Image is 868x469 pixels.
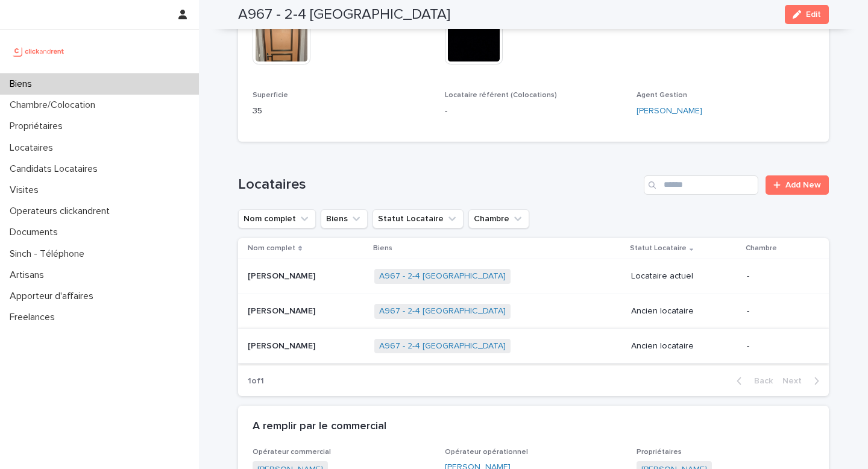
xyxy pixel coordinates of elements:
[379,306,506,316] a: A967 - 2-4 [GEOGRAPHIC_DATA]
[248,242,295,255] p: Nom complet
[445,105,623,118] p: -
[782,377,809,385] span: Next
[238,176,639,194] h1: Locataires
[5,227,68,238] p: Documents
[253,105,430,118] p: 35
[631,306,737,316] p: Ancien locataire
[5,99,105,111] p: Chambre/Colocation
[766,175,829,195] a: Add New
[468,209,529,228] button: Chambre
[637,92,687,99] span: Agent Gestion
[5,312,64,323] p: Freelances
[806,10,821,19] span: Edit
[238,209,316,228] button: Nom complet
[785,5,829,24] button: Edit
[5,206,119,217] p: Operateurs clickandrent
[379,271,506,282] a: A967 - 2-4 [GEOGRAPHIC_DATA]
[778,376,829,386] button: Next
[637,449,682,456] span: Propriétaires
[248,339,318,351] p: [PERSON_NAME]
[5,291,103,302] p: Apporteur d'affaires
[445,449,528,456] span: Opérateur opérationnel
[747,306,810,316] p: -
[747,271,810,282] p: -
[5,142,63,154] p: Locataires
[445,92,557,99] span: Locataire référent (Colocations)
[5,78,42,90] p: Biens
[5,121,72,132] p: Propriétaires
[631,271,737,282] p: Locataire actuel
[644,175,758,195] input: Search
[238,294,829,329] tr: [PERSON_NAME][PERSON_NAME] A967 - 2-4 [GEOGRAPHIC_DATA] Ancien locataire-
[248,269,318,282] p: [PERSON_NAME]
[238,329,829,364] tr: [PERSON_NAME][PERSON_NAME] A967 - 2-4 [GEOGRAPHIC_DATA] Ancien locataire-
[747,341,810,351] p: -
[5,248,94,260] p: Sinch - Téléphone
[5,269,54,281] p: Artisans
[727,376,778,386] button: Back
[253,420,386,433] h2: A remplir par le commercial
[373,209,464,228] button: Statut Locataire
[253,92,288,99] span: Superficie
[5,163,107,175] p: Candidats Locataires
[747,377,773,385] span: Back
[746,242,777,255] p: Chambre
[238,259,829,294] tr: [PERSON_NAME][PERSON_NAME] A967 - 2-4 [GEOGRAPHIC_DATA] Locataire actuel-
[637,105,702,118] a: [PERSON_NAME]
[248,304,318,316] p: [PERSON_NAME]
[321,209,368,228] button: Biens
[10,39,68,63] img: UCB0brd3T0yccxBKYDjQ
[630,242,687,255] p: Statut Locataire
[373,242,392,255] p: Biens
[5,184,48,196] p: Visites
[238,6,450,24] h2: A967 - 2-4 [GEOGRAPHIC_DATA]
[238,367,274,396] p: 1 of 1
[379,341,506,351] a: A967 - 2-4 [GEOGRAPHIC_DATA]
[253,449,331,456] span: Opérateur commercial
[785,181,821,189] span: Add New
[631,341,737,351] p: Ancien locataire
